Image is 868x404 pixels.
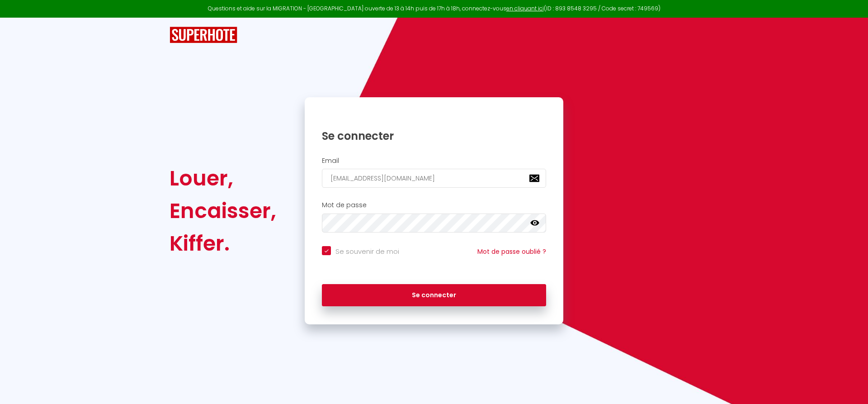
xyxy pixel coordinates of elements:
div: Encaisser, [170,195,276,227]
img: SuperHote logo [170,27,237,43]
h2: Mot de passe [322,201,546,209]
h2: Email [322,157,546,165]
a: en cliquant ici [506,5,544,12]
div: Louer, [170,162,276,195]
input: Ton Email [322,169,546,188]
div: Kiffer. [170,227,276,260]
button: Se connecter [322,284,546,307]
h1: Se connecter [322,129,546,143]
a: Mot de passe oublié ? [477,247,546,256]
